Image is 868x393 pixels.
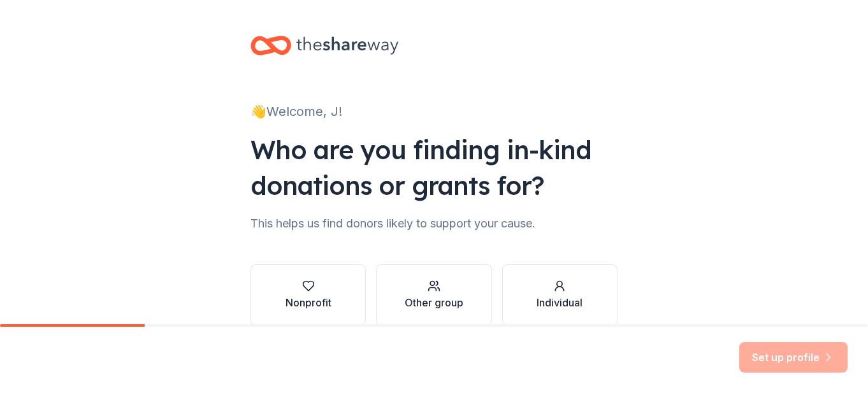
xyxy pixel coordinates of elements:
[250,213,618,234] div: This helps us find donors likely to support your cause.
[250,101,618,122] div: 👋 Welcome, J!
[250,264,366,325] button: Nonprofit
[405,295,463,310] div: Other group
[286,295,331,310] div: Nonprofit
[250,132,618,203] div: Who are you finding in-kind donations or grants for?
[537,295,582,310] div: Individual
[376,264,491,325] button: Other group
[502,264,618,325] button: Individual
